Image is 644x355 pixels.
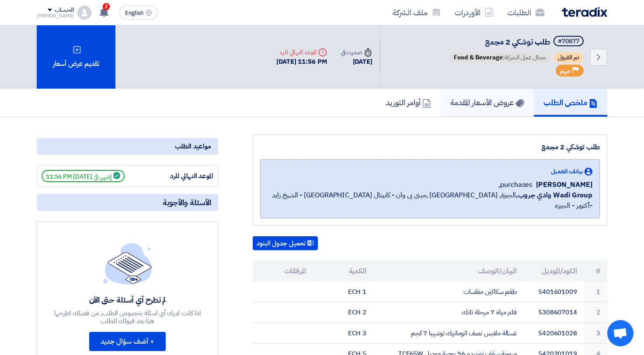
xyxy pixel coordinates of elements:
span: تم القبول [553,52,584,63]
th: # [584,261,607,282]
a: دردشة مفتوحة [607,320,634,346]
span: الأسئلة والأجوبة [163,197,211,207]
span: 2 [103,3,110,10]
td: 1 [584,282,607,302]
button: English [119,6,158,20]
a: ملف الشركة [386,2,448,23]
th: المرفقات [253,261,313,282]
a: عروض الأسعار المقدمة [441,89,534,117]
td: فلتر مياة 7 مرحلة تانك [373,302,524,323]
div: صدرت في [341,48,372,57]
img: Teradix logo [562,7,607,17]
a: أوامر التوريد [376,89,441,117]
td: 2 [584,302,607,323]
div: طلب توشكي 2 مجمع [260,142,600,152]
td: 2 ECH [313,302,373,323]
td: 1 ECH [313,282,373,302]
span: English [125,10,143,16]
h5: طلب توشكي 2 مجمع [448,36,585,48]
div: #70877 [558,38,579,45]
button: + أضف سؤال جديد [89,332,166,351]
a: الأوردرات [448,2,501,23]
span: purchases, [498,179,533,190]
div: تقديم عرض أسعار [37,25,115,89]
th: الكمية [313,261,373,282]
td: 5420601028 [524,323,584,344]
th: الكود/الموديل [524,261,584,282]
a: الطلبات [501,2,551,23]
td: 5401601009 [524,282,584,302]
div: الموعد النهائي للرد [148,171,213,181]
h5: أوامر التوريد [386,97,431,107]
div: [DATE] [341,57,372,67]
th: البيان/الوصف [373,261,524,282]
span: الجيزة, [GEOGRAPHIC_DATA] ,مبنى بى وان - كابيتال [GEOGRAPHIC_DATA] - الشيخ زايد -أكتوبر - الجيزه [268,190,592,211]
td: 3 [584,323,607,344]
td: 5308607014 [524,302,584,323]
b: Wadi Group وادي جروب, [516,190,592,200]
td: غسالة ملابس نصف اتوماتيك توشيبا 7 كجم [373,323,524,344]
td: طقم سكاكين مقاسات [373,282,524,302]
img: empty_state_list.svg [103,243,152,284]
div: الحساب [55,7,73,14]
div: [DATE] 11:56 PM [276,57,327,67]
h5: ملخص الطلب [543,97,598,107]
span: Food & Beverage [454,53,503,62]
span: [PERSON_NAME] [536,179,592,190]
div: [PERSON_NAME] [37,14,74,18]
span: مهم [560,67,570,75]
span: طلب توشكي 2 مجمع [485,36,550,48]
div: الموعد النهائي للرد [276,48,327,57]
h5: عروض الأسعار المقدمة [450,97,524,107]
td: 3 ECH [313,323,373,344]
img: profile_test.png [77,6,91,20]
div: لم تطرح أي أسئلة حتى الآن [53,295,202,305]
a: ملخص الطلب [534,89,607,117]
div: مواعيد الطلب [37,138,218,155]
span: بيانات العميل [551,167,583,176]
span: إنتهي في [DATE] 11:56 PM [42,170,125,182]
span: مجال عمل الشركة: [449,52,550,63]
div: اذا كانت لديك أي اسئلة بخصوص الطلب, من فضلك اطرحها هنا بعد قبولك للطلب [53,309,202,325]
button: تحميل جدول البنود [253,236,318,250]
